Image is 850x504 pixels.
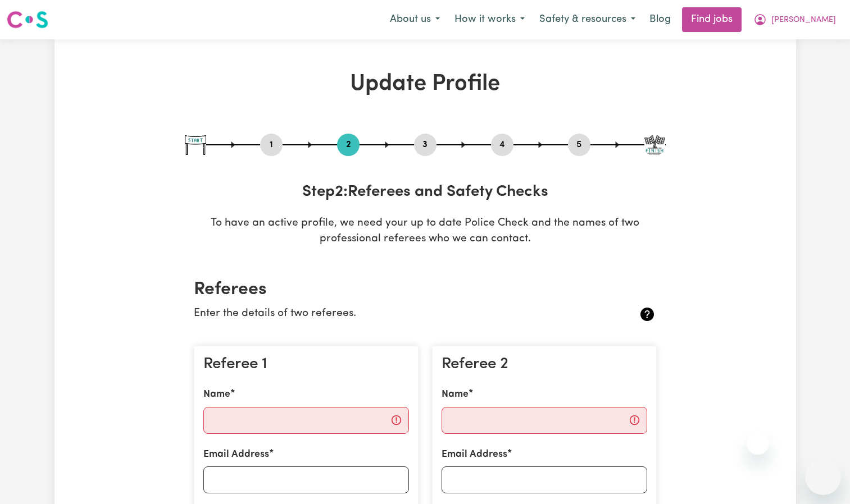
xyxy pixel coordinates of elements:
p: Enter the details of two referees. [194,306,580,322]
h2: Referees [194,279,657,300]
iframe: Button to launch messaging window [805,459,841,495]
img: Careseekers logo [7,10,48,30]
label: Name [203,387,230,402]
label: Email Address [203,447,269,462]
h3: Referee 2 [442,355,647,374]
button: Go to step 2 [337,138,360,152]
h3: Step 2 : Referees and Safety Checks [185,183,666,202]
h1: Update Profile [185,71,666,98]
button: About us [383,8,447,31]
button: Safety & resources [532,8,643,31]
label: Name [442,387,469,402]
a: Careseekers logo [7,7,48,33]
button: Go to step 5 [568,138,590,152]
h3: Referee 1 [203,355,409,374]
a: Blog [643,7,678,32]
span: [PERSON_NAME] [771,14,836,26]
button: Go to step 4 [491,138,513,152]
button: My Account [746,8,843,31]
a: Find jobs [682,7,742,32]
button: Go to step 3 [414,138,437,152]
iframe: Close message [747,432,769,455]
button: Go to step 1 [260,138,283,152]
button: How it works [447,8,532,31]
label: Email Address [442,447,507,462]
p: To have an active profile, we need your up to date Police Check and the names of two professional... [185,216,666,248]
